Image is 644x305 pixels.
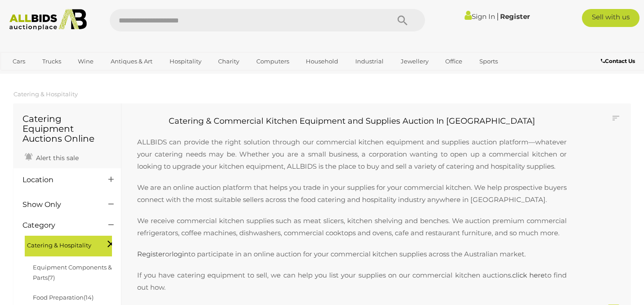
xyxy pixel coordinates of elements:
[22,150,81,164] a: Alert this sale
[33,264,112,281] a: Equipment Components & Parts(7)
[7,54,31,69] a: Cars
[601,58,635,64] b: Contact Us
[128,215,576,239] p: We receive commercial kitchen supplies such as meat slicers, kitchen shelving and benches. We auc...
[137,250,165,258] a: Register
[380,9,425,31] button: Search
[395,54,434,69] a: Jewellery
[500,12,530,21] a: Register
[474,54,504,69] a: Sports
[128,181,576,206] p: We are an online auction platform that helps you trade in your supplies for your commercial kitch...
[27,238,94,251] span: Catering & Hospitality
[582,9,640,27] a: Sell with us
[128,117,576,126] h2: Catering & Commercial Kitchen Equipment and Supplies Auction In [GEOGRAPHIC_DATA]
[300,54,344,69] a: Household
[128,127,576,172] p: ALLBIDS can provide the right solution through our commercial kitchen equipment and supplies auct...
[128,248,576,260] p: or to participate in an online auction for your commercial kitchen supplies across the Australian...
[22,201,95,209] h4: Show Only
[164,54,207,69] a: Hospitality
[7,69,82,84] a: [GEOGRAPHIC_DATA]
[84,294,94,301] span: (14)
[128,269,576,293] p: If you have catering equipment to sell, we can help you list your supplies on our commercial kitc...
[105,54,158,69] a: Antiques & Art
[465,12,495,21] a: Sign In
[250,54,295,69] a: Computers
[72,54,99,69] a: Wine
[36,54,67,69] a: Trucks
[172,250,188,258] a: login
[212,54,245,69] a: Charity
[439,54,468,69] a: Office
[512,271,545,279] a: click here
[5,9,91,31] img: Allbids.com.au
[601,56,637,66] a: Contact Us
[22,114,112,144] h1: Catering Equipment Auctions Online
[22,221,95,229] h4: Category
[496,11,499,21] span: |
[33,294,94,301] a: Food Preparation(14)
[349,54,389,69] a: Industrial
[13,90,78,98] a: Catering & Hospitality
[48,274,55,281] span: (7)
[22,176,95,184] h4: Location
[34,154,79,162] span: Alert this sale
